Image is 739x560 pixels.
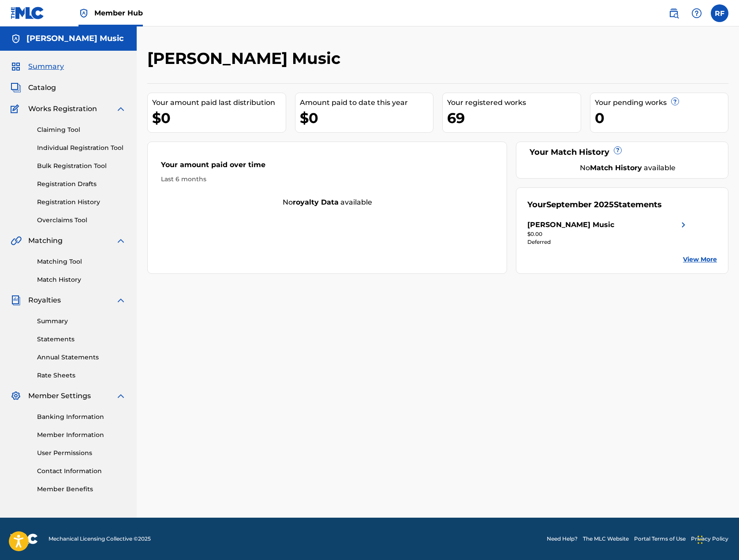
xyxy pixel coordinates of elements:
div: Your amount paid last distribution [152,97,286,108]
img: expand [116,391,126,401]
strong: royalty data [293,198,339,206]
img: help [691,8,702,19]
a: SummarySummary [11,61,64,72]
img: right chevron icon [678,220,689,230]
a: The MLC Website [583,535,629,543]
div: Your amount paid over time [161,160,493,175]
img: expand [116,295,126,306]
a: Matching Tool [37,257,126,266]
span: ? [672,98,679,105]
img: expand [116,104,126,114]
div: Your registered works [447,97,581,108]
span: Catalog [28,82,56,93]
div: Your Match History [527,146,717,158]
div: Drag [698,526,703,553]
img: Works Registration [11,104,22,114]
img: Member Settings [11,391,21,401]
a: Overclaims Tool [37,216,126,225]
div: 0 [595,108,728,128]
div: No available [538,163,717,173]
span: September 2025 [546,200,614,209]
h2: [PERSON_NAME] Music [147,49,345,68]
a: Claiming Tool [37,125,126,134]
div: Deferred [527,238,688,246]
a: Need Help? [547,535,578,543]
div: $0 [152,108,286,128]
div: 69 [447,108,581,128]
a: Registration Drafts [37,179,126,189]
a: [PERSON_NAME] Musicright chevron icon$0.00Deferred [527,220,688,246]
a: Annual Statements [37,353,126,362]
a: CatalogCatalog [11,82,56,93]
span: ? [614,147,621,154]
span: Summary [28,61,64,72]
img: search [668,8,679,19]
span: Works Registration [28,104,97,114]
span: Member Settings [28,391,91,401]
h5: Elnora Music [26,34,124,44]
a: Banking Information [37,412,126,422]
a: Member Benefits [37,485,126,494]
div: Your pending works [595,97,728,108]
a: User Permissions [37,448,126,458]
img: expand [116,235,126,246]
iframe: Chat Widget [695,518,739,560]
a: Bulk Registration Tool [37,161,126,171]
img: Summary [11,61,21,72]
strong: Match History [590,164,642,172]
div: Your Statements [527,199,662,211]
a: View More [683,255,717,264]
a: Registration History [37,198,126,207]
div: Last 6 months [161,175,493,184]
img: logo [11,534,38,544]
img: Top Rightsholder [78,8,89,19]
div: User Menu [711,4,728,22]
a: Statements [37,335,126,344]
span: Royalties [28,295,61,306]
a: Rate Sheets [37,371,126,380]
img: Royalties [11,295,21,306]
span: Member Hub [94,8,143,18]
a: Match History [37,275,126,284]
span: Matching [28,235,63,246]
div: No available [148,197,507,208]
a: Summary [37,317,126,326]
div: Help [688,4,705,22]
span: Mechanical Licensing Collective © 2025 [49,535,151,543]
a: Individual Registration Tool [37,143,126,153]
div: [PERSON_NAME] Music [527,220,614,230]
img: Accounts [11,34,21,44]
iframe: Resource Center [714,386,739,463]
a: Privacy Policy [691,535,728,543]
a: Member Information [37,430,126,440]
img: Catalog [11,82,21,93]
a: Public Search [665,4,683,22]
img: MLC Logo [11,7,45,19]
a: Contact Information [37,467,126,476]
img: Matching [11,235,22,246]
div: $0 [300,108,433,128]
div: $0.00 [527,230,688,238]
a: Portal Terms of Use [634,535,686,543]
div: Amount paid to date this year [300,97,433,108]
